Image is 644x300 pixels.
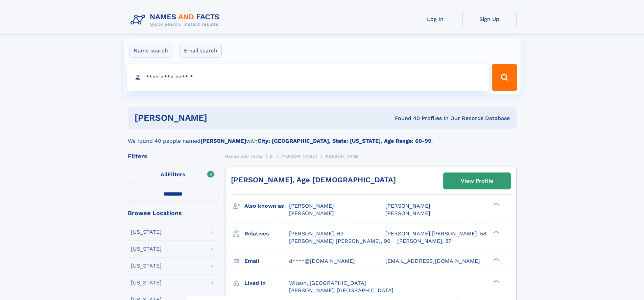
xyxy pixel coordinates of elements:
[161,171,168,178] span: All
[289,230,343,237] a: [PERSON_NAME], 63
[244,200,289,212] h3: Also known as
[385,258,480,264] span: [EMAIL_ADDRESS][DOMAIN_NAME]
[492,64,517,91] button: Search Button
[244,277,289,289] h3: Lived in
[128,210,218,216] div: Browse Locations
[281,154,317,159] span: [PERSON_NAME]
[128,153,218,159] div: Filters
[289,287,393,294] span: [PERSON_NAME], [GEOGRAPHIC_DATA]
[492,257,500,261] div: ❯
[301,115,510,122] div: Found 40 Profiles In Our Records Database
[385,203,430,209] span: [PERSON_NAME]
[244,255,289,267] h3: Email
[244,228,289,239] h3: Relatives
[444,173,510,189] a: View Profile
[492,230,500,234] div: ❯
[462,11,517,27] a: Sign Up
[281,152,317,160] a: [PERSON_NAME]
[385,210,430,216] span: [PERSON_NAME]
[289,203,334,209] span: [PERSON_NAME]
[289,237,390,245] a: [PERSON_NAME] [PERSON_NAME], 90
[258,138,431,144] b: City: [GEOGRAPHIC_DATA], State: [US_STATE], Age Range: 60-99
[131,280,162,285] div: [US_STATE]
[325,154,361,159] span: [PERSON_NAME]
[128,11,225,29] img: Logo Names and Facts
[131,263,162,269] div: [US_STATE]
[200,138,246,144] b: [PERSON_NAME]
[135,114,301,122] h1: [PERSON_NAME]
[127,64,489,91] input: search input
[397,237,451,245] a: [PERSON_NAME], 87
[131,229,162,235] div: [US_STATE]
[129,44,172,58] label: Name search
[461,173,493,189] div: View Profile
[225,152,262,160] a: Names and Facts
[180,44,222,58] label: Email search
[270,154,273,159] span: D
[128,167,218,183] label: Filters
[408,11,462,27] a: Log In
[492,279,500,283] div: ❯
[289,210,334,216] span: [PERSON_NAME]
[289,280,366,286] span: Wilson, [GEOGRAPHIC_DATA]
[270,152,273,160] a: D
[131,246,162,252] div: [US_STATE]
[231,176,396,184] a: [PERSON_NAME], Age [DEMOGRAPHIC_DATA]
[128,129,517,145] div: We found 40 people named with .
[385,230,486,237] a: [PERSON_NAME] [PERSON_NAME], 58
[492,202,500,207] div: ❯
